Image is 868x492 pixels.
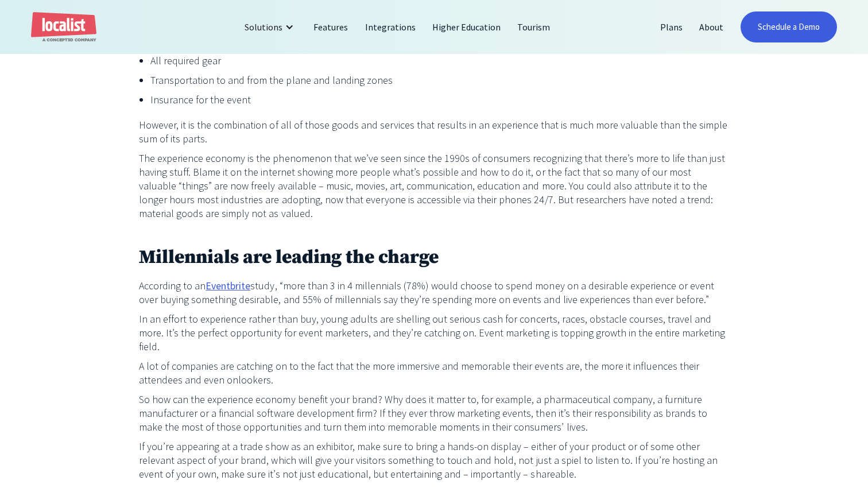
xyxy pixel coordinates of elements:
[139,226,729,240] p: ‍
[150,54,729,68] li: All required gear
[139,440,729,481] p: If you’re appearing at a trade show as an exhibitor, make sure to bring a hands-on display – eith...
[206,279,250,293] a: Eventbrite
[509,13,559,41] a: Tourism
[139,359,729,387] p: A lot of companies are catching on to the fact that the more immersive and memorable their events...
[139,312,729,354] p: In an effort to experience rather than buy, young adults are shelling out serious cash for concer...
[139,393,729,434] p: So how can the experience economy benefit your brand? Why does it matter to, for example, a pharm...
[150,73,729,87] li: Transportation to and from the plane and landing zones
[305,13,356,41] a: Features
[150,93,729,107] li: Insurance for the event
[691,13,732,41] a: About
[139,246,729,270] h2: Millennials are leading the charge
[245,20,282,34] div: Solutions
[236,13,305,41] div: Solutions
[741,11,837,42] a: Schedule a Demo
[139,279,729,307] p: According to an study, “more than 3 in 4 millennials (78%) would choose to spend money on a desir...
[652,13,691,41] a: Plans
[31,12,96,42] a: home
[357,13,424,41] a: Integrations
[139,152,729,220] p: The experience economy is the phenomenon that we’ve seen since the 1990s of consumers recognizing...
[139,118,729,146] p: However, it is the combination of all of those goods and services that results in an experience t...
[424,13,509,41] a: Higher Education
